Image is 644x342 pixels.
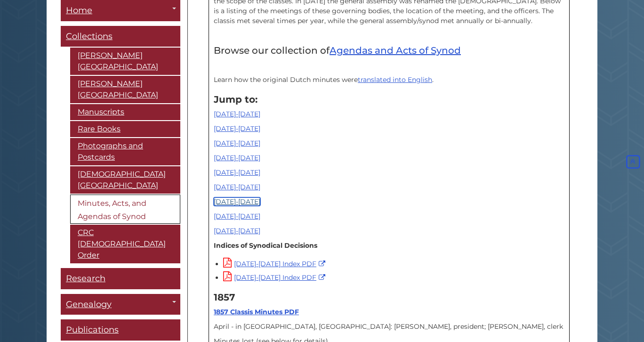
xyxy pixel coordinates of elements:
[61,26,180,47] a: Collections
[358,75,432,84] a: translated into English
[66,273,105,284] span: Research
[223,273,328,282] a: [DATE]-[DATE] Index PDF
[214,227,260,235] a: [DATE]-[DATE]
[66,31,113,41] span: Collections
[624,157,642,166] a: Back to Top
[214,75,564,85] p: Learn how the original Dutch minutes were .
[214,197,260,206] a: [DATE]-[DATE]
[214,154,260,162] a: [DATE]-[DATE]
[70,76,180,103] a: [PERSON_NAME][GEOGRAPHIC_DATA]
[61,294,180,315] a: Genealogy
[214,45,564,56] h4: Browse our collection of
[66,5,92,16] span: Home
[214,139,260,147] a: [DATE]-[DATE]
[61,319,180,341] a: Publications
[214,110,260,118] a: [DATE]-[DATE]
[61,268,180,289] a: Research
[66,325,119,335] span: Publications
[214,308,299,316] a: 1857 Classis Minutes PDF
[70,138,180,165] a: Photographs and Postcards
[70,104,180,120] a: Manuscripts
[70,48,180,75] a: [PERSON_NAME][GEOGRAPHIC_DATA]
[214,168,260,177] a: [DATE]-[DATE]
[70,225,180,263] a: CRC [DEMOGRAPHIC_DATA] Order
[70,195,180,224] a: Minutes, Acts, and Agendas of Synod
[214,292,235,303] b: 1857
[223,260,328,268] a: [DATE]-[DATE] Index PDF
[214,183,260,191] a: [DATE]-[DATE]
[214,322,564,332] p: April - in [GEOGRAPHIC_DATA], [GEOGRAPHIC_DATA]: [PERSON_NAME], president; [PERSON_NAME], clerk
[330,45,461,56] a: Agendas and Acts of Synod
[214,94,258,105] strong: Jump to:
[70,121,180,137] a: Rare Books
[214,212,260,220] a: [DATE]-[DATE]
[214,241,317,250] strong: Indices of Synodical Decisions
[70,166,180,194] a: [DEMOGRAPHIC_DATA][GEOGRAPHIC_DATA]
[214,124,260,133] a: [DATE]-[DATE]
[66,299,112,309] span: Genealogy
